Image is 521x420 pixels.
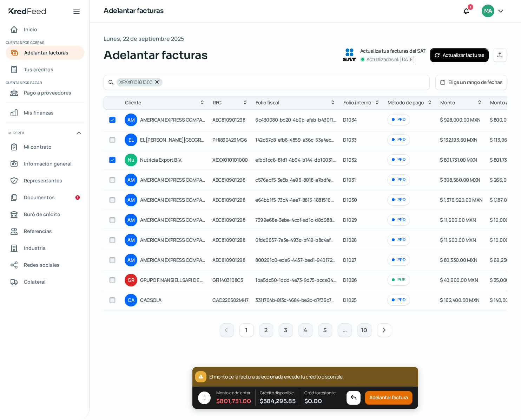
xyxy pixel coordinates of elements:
span: efbd1cc6-81d1-4b94-b144-db10031208b1 [255,156,346,163]
span: AEC810901298 [212,196,245,203]
button: 2 [259,323,273,337]
a: Mis finanzas [6,106,85,120]
button: 1 [239,323,253,337]
span: $ 801,731.00 MXN [440,156,477,163]
div: AM [125,214,137,226]
span: Industria [24,244,46,252]
button: 4 [298,323,312,337]
span: Cuentas por cobrar [6,39,84,46]
span: GRUPO FINANSIELL SAPI DE CV INSTITUCION DE FINANCIAMIENTO COLECTIVO [140,276,205,284]
a: Colateral [6,275,85,289]
a: Referencias [6,224,85,238]
span: $ 132,193.60 MXN [440,136,477,143]
span: Información general [24,159,72,168]
div: PPD [387,214,410,225]
span: AEC810901298 [212,257,245,263]
span: Inicio [24,25,37,34]
span: 331f704b-8f3c-4684-be2c-d7f36c713823 [255,297,344,303]
span: 0fdc0657-7a3e-493c-bf49-b8c4afd6a0e9 [255,237,348,243]
span: 6c430080-bc20-4b0b-afab-b430f1070190 [255,116,349,123]
span: Método de pago [388,98,424,107]
span: Adelantar facturas [104,47,207,64]
span: Referencias [24,227,52,235]
span: Redes sociales [24,260,60,269]
button: 3 [279,323,293,337]
span: AEC810901298 [212,176,245,183]
a: Inicio [6,22,85,37]
span: $ 0.00 [304,396,335,406]
span: AMERICAN EXPRESS COMPANY [GEOGRAPHIC_DATA] [140,256,205,264]
button: 10 [357,323,371,337]
span: D1031 [343,176,356,183]
span: $ 80,330.00 MXN [440,257,477,263]
a: Pago a proveedores [6,86,85,100]
div: PPD [387,254,410,265]
span: Cliente [125,98,141,107]
span: AEC810901298 [212,217,245,223]
p: Actualizadas el: [DATE] [367,55,415,64]
span: D1026 [343,277,357,283]
div: AM [125,254,137,266]
span: $ 11,600.00 MXN [440,237,476,243]
span: 800261c0-eda6-4437-bed1-940172fa0def [255,257,347,263]
p: Crédito restante [304,389,335,396]
span: $ 928,000.00 MXN [440,116,481,123]
span: EL [PERSON_NAME][GEOGRAPHIC_DATA][PERSON_NAME] [140,136,205,144]
span: CACSOLA [140,296,205,304]
span: Buró de crédito [24,210,60,219]
span: $ 308,560.00 MXN [440,176,480,183]
div: PUE [387,274,410,285]
div: EL [125,134,137,146]
span: AEC810901298 [212,116,245,123]
span: D1027 [343,257,356,263]
a: Mi contrato [6,140,85,154]
span: $ 162,400.00 MXN [440,297,480,303]
span: AMERICAN EXPRESS COMPANY [GEOGRAPHIC_DATA] [140,116,205,124]
span: Mi perfil [8,130,25,136]
span: Representantes [24,176,62,185]
span: Documentos [24,193,55,202]
div: PPD [387,154,410,165]
span: D1025 [343,297,357,303]
a: Tus créditos [6,63,85,77]
div: GR [125,274,137,286]
a: Buró de crédito [6,207,85,221]
span: Folio fiscal [256,98,279,107]
p: Actualiza tus facturas del SAT [360,47,426,55]
div: PPD [387,295,410,305]
div: AM [125,174,137,186]
span: Colateral [24,277,46,286]
span: Adelantar facturas [24,48,68,57]
a: Documentos [6,190,85,205]
button: ... [338,323,352,337]
div: CA [125,294,137,306]
a: Redes sociales [6,258,85,272]
p: Monto a adelantar [216,389,251,396]
span: CAC220502MH7 [212,297,248,303]
span: AMERICAN EXPRESS COMPANY [GEOGRAPHIC_DATA] [140,196,205,204]
p: Crédito disponible [260,389,296,396]
div: AM [125,114,137,126]
span: Nutricia Export B.V. [140,156,205,164]
span: Monto [440,98,455,107]
span: AMERICAN EXPRESS COMPANY [GEOGRAPHIC_DATA] [140,216,205,224]
button: Elige un rango de fechas [436,75,507,90]
span: $ 40,600.00 MXN [440,277,478,283]
span: XEXX010101000 [212,156,248,163]
span: PHI830429MG6 [212,136,247,143]
a: Industria [6,241,85,255]
span: AMERICAN EXPRESS COMPANY [GEOGRAPHIC_DATA] [140,236,205,244]
span: D1033 [343,136,357,143]
div: PPD [387,174,410,185]
a: Representantes [6,174,85,188]
span: D1030 [343,196,357,203]
div: PPD [387,114,410,125]
button: Actualizar facturas [430,48,489,62]
span: 142d57c8-efb6-4859-a36c-53e4ecbbc04a [255,136,348,143]
span: 1 [470,4,471,10]
span: AEC810901298 [212,237,245,243]
a: Adelantar facturas [6,46,85,60]
span: Mis finanzas [24,108,54,117]
span: $ 1,376,920.00 MXN [440,196,483,203]
span: AMERICAN EXPRESS COMPANY [GEOGRAPHIC_DATA] [140,176,205,184]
